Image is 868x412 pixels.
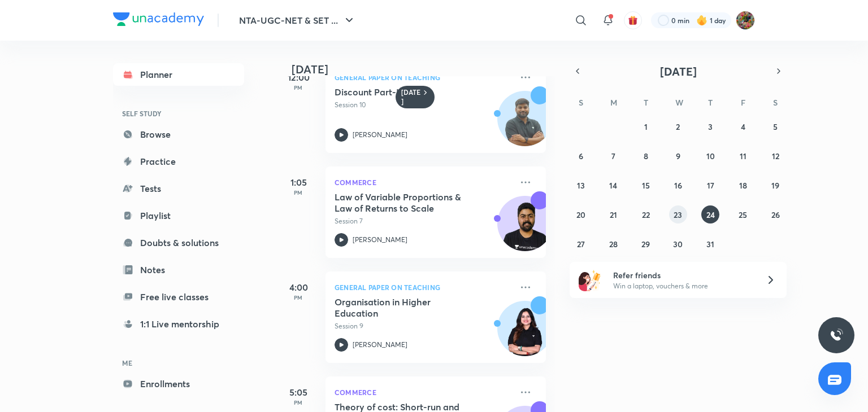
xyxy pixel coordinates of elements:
[734,147,752,165] button: July 11, 2025
[577,239,585,249] abbr: July 27, 2025
[613,281,752,291] p: Win a laptop, vouchers & more
[335,216,512,226] p: Session 7
[669,176,687,194] button: July 16, 2025
[610,97,617,108] abbr: Monday
[335,176,512,189] p: Commerce
[498,202,552,256] img: Avatar
[335,71,512,84] p: General Paper on Teaching
[741,121,745,132] abbr: July 4, 2025
[734,117,752,135] button: July 4, 2025
[113,258,244,281] a: Notes
[579,269,601,291] img: referral
[771,180,779,191] abbr: July 19, 2025
[637,235,655,253] button: July 29, 2025
[113,63,244,86] a: Planner
[292,63,557,76] h4: [DATE]
[707,180,714,191] abbr: July 17, 2025
[669,117,687,135] button: July 2, 2025
[766,117,784,135] button: July 5, 2025
[676,121,680,132] abbr: July 2, 2025
[624,11,642,29] button: avatar
[335,100,512,110] p: Session 10
[637,176,655,194] button: July 15, 2025
[335,86,475,98] h5: Discount Part-I
[637,205,655,223] button: July 22, 2025
[674,209,682,220] abbr: July 23, 2025
[276,399,321,406] p: PM
[113,150,244,173] a: Practice
[669,147,687,165] button: July 9, 2025
[766,176,784,194] button: July 19, 2025
[113,231,244,254] a: Doubts & solutions
[113,12,204,29] a: Company Logo
[353,130,407,140] p: [PERSON_NAME]
[613,269,752,281] h6: Refer friends
[113,12,204,26] img: Company Logo
[113,372,244,395] a: Enrollments
[572,235,590,253] button: July 27, 2025
[572,205,590,223] button: July 20, 2025
[572,176,590,194] button: July 13, 2025
[353,235,407,245] p: [PERSON_NAME]
[637,147,655,165] button: July 8, 2025
[604,205,622,223] button: July 21, 2025
[628,15,638,25] img: avatar
[696,15,708,26] img: streak
[276,280,321,294] h5: 4:00
[113,123,244,146] a: Browse
[335,280,512,294] p: General Paper on Teaching
[773,97,778,108] abbr: Saturday
[771,209,780,220] abbr: July 26, 2025
[708,97,713,108] abbr: Thursday
[736,11,755,30] img: Kumkum Bhamra
[335,296,475,319] h5: Organisation in Higher Education
[739,180,747,191] abbr: July 18, 2025
[579,151,583,161] abbr: July 6, 2025
[675,97,683,108] abbr: Wednesday
[773,121,778,132] abbr: July 5, 2025
[740,151,747,161] abbr: July 11, 2025
[676,151,680,161] abbr: July 9, 2025
[113,353,244,372] h6: ME
[401,88,421,106] h6: [DATE]
[604,235,622,253] button: July 28, 2025
[335,321,512,331] p: Session 9
[642,180,650,191] abbr: July 15, 2025
[113,177,244,200] a: Tests
[609,239,618,249] abbr: July 28, 2025
[276,84,321,91] p: PM
[706,151,715,161] abbr: July 10, 2025
[734,205,752,223] button: July 25, 2025
[734,176,752,194] button: July 18, 2025
[113,313,244,335] a: 1:1 Live mentorship
[637,117,655,135] button: July 1, 2025
[660,64,697,79] span: [DATE]
[701,176,719,194] button: July 17, 2025
[644,151,648,161] abbr: July 8, 2025
[498,97,552,151] img: Avatar
[642,209,650,220] abbr: July 22, 2025
[579,97,583,108] abbr: Sunday
[701,147,719,165] button: July 10, 2025
[706,239,714,249] abbr: July 31, 2025
[113,204,244,227] a: Playlist
[708,121,713,132] abbr: July 3, 2025
[585,63,771,79] button: [DATE]
[353,340,407,350] p: [PERSON_NAME]
[766,147,784,165] button: July 12, 2025
[741,97,745,108] abbr: Friday
[335,385,512,399] p: Commerce
[641,239,650,249] abbr: July 29, 2025
[674,180,682,191] abbr: July 16, 2025
[611,151,615,161] abbr: July 7, 2025
[113,104,244,123] h6: SELF STUDY
[701,205,719,223] button: July 24, 2025
[644,121,648,132] abbr: July 1, 2025
[772,151,779,161] abbr: July 12, 2025
[335,191,475,214] h5: Law of Variable Proportions & Law of Returns to Scale
[706,209,715,220] abbr: July 24, 2025
[669,205,687,223] button: July 23, 2025
[577,180,585,191] abbr: July 13, 2025
[276,71,321,84] h5: 12:00
[576,209,585,220] abbr: July 20, 2025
